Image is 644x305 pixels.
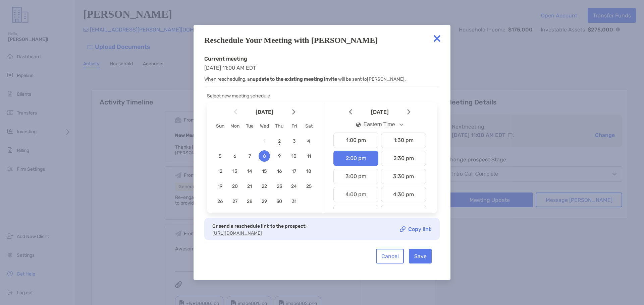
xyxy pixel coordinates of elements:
[356,122,361,127] img: icon
[259,168,270,174] span: 15
[229,183,240,189] span: 20
[381,151,426,166] div: 2:30 pm
[234,109,237,115] img: Arrow icon
[333,169,378,184] div: 3:00 pm
[430,32,444,45] img: close modal icon
[333,205,378,220] div: 5:00 pm
[274,168,285,174] span: 16
[381,133,426,148] div: 1:30 pm
[288,183,300,189] span: 24
[259,153,270,159] span: 8
[204,56,440,86] div: [DATE] 11:00 AM EDT
[302,123,316,129] div: Sat
[259,183,270,189] span: 22
[229,168,240,174] span: 13
[288,153,300,159] span: 10
[259,199,270,204] span: 29
[238,109,291,115] span: [DATE]
[354,109,406,115] span: [DATE]
[333,133,378,148] div: 1:00 pm
[253,76,337,82] b: update to the existing meeting invite
[303,153,315,159] span: 11
[229,199,240,204] span: 27
[274,138,285,144] span: 2
[303,138,315,144] span: 4
[244,199,255,204] span: 28
[207,93,270,99] span: Select new meeting schedule
[288,168,300,174] span: 17
[303,168,315,174] span: 18
[409,249,432,263] button: Save
[214,168,226,174] span: 12
[244,153,255,159] span: 7
[204,56,440,62] h4: Current meeting
[349,109,352,115] img: Arrow icon
[212,222,307,230] p: Or send a reschedule link to the prospect:
[288,138,300,144] span: 3
[214,199,226,204] span: 26
[242,123,257,129] div: Tue
[400,226,406,232] img: Copy link icon
[292,109,296,115] img: Arrow icon
[214,153,226,159] span: 5
[274,183,285,189] span: 23
[333,151,378,166] div: 2:00 pm
[229,153,240,159] span: 6
[274,199,285,204] span: 30
[244,183,255,189] span: 21
[204,36,440,45] div: Reschedule Your Meeting with [PERSON_NAME]
[351,117,409,132] button: iconEastern Time
[272,123,287,129] div: Thu
[227,123,242,129] div: Mon
[214,183,226,189] span: 19
[288,199,300,204] span: 31
[399,124,404,126] img: Open dropdown arrow
[381,187,426,202] div: 4:30 pm
[287,123,302,129] div: Fri
[257,123,272,129] div: Wed
[381,205,426,220] div: 5:30 pm
[356,122,395,128] div: Eastern Time
[381,169,426,184] div: 3:30 pm
[274,153,285,159] span: 9
[400,226,432,232] a: Copy link
[204,75,440,83] p: When rescheduling, an will be sent to [PERSON_NAME] .
[333,187,378,202] div: 4:00 pm
[303,183,315,189] span: 25
[244,168,255,174] span: 14
[259,138,270,144] span: 1
[213,123,227,129] div: Sun
[376,249,404,263] button: Cancel
[407,109,411,115] img: Arrow icon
